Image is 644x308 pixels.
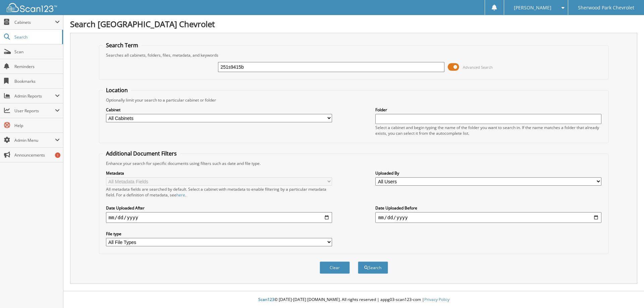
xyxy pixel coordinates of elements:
label: Uploaded By [375,170,601,176]
span: Cabinets [14,19,55,25]
label: Cabinet [106,107,332,113]
div: Enhance your search for specific documents using filters such as date and file type. [103,161,605,166]
img: scan123-logo-white.svg [7,3,57,12]
span: Admin Menu [14,137,55,143]
legend: Additional Document Filters [103,150,180,157]
span: Sherwood Park Chevrolet [578,6,634,10]
h1: Search [GEOGRAPHIC_DATA] Chevrolet [70,18,637,29]
a: Privacy Policy [424,297,449,302]
label: Date Uploaded After [106,205,332,211]
span: Scan123 [258,297,274,302]
input: end [375,212,601,223]
span: User Reports [14,108,55,114]
span: Search [14,34,59,40]
span: Scan [14,49,60,55]
label: File type [106,231,332,237]
span: Help [14,123,60,128]
a: here [176,192,185,198]
div: Select a cabinet and begin typing the name of the folder you want to search in. If the name match... [375,125,601,136]
button: Search [358,261,388,274]
span: [PERSON_NAME] [514,6,551,10]
span: Advanced Search [463,65,493,70]
span: Bookmarks [14,78,60,84]
div: © [DATE]-[DATE] [DOMAIN_NAME]. All rights reserved | appg03-scan123-com | [63,292,644,308]
div: Searches all cabinets, folders, files, metadata, and keywords [103,52,605,58]
button: Clear [320,261,350,274]
span: Reminders [14,64,60,69]
label: Date Uploaded Before [375,205,601,211]
span: Announcements [14,152,60,158]
input: start [106,212,332,223]
label: Folder [375,107,601,113]
legend: Search Term [103,42,142,49]
div: Optionally limit your search to a particular cabinet or folder [103,97,605,103]
legend: Location [103,86,131,94]
label: Metadata [106,170,332,176]
span: Admin Reports [14,93,55,99]
div: 1 [55,152,60,158]
div: All metadata fields are searched by default. Select a cabinet with metadata to enable filtering b... [106,186,332,198]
